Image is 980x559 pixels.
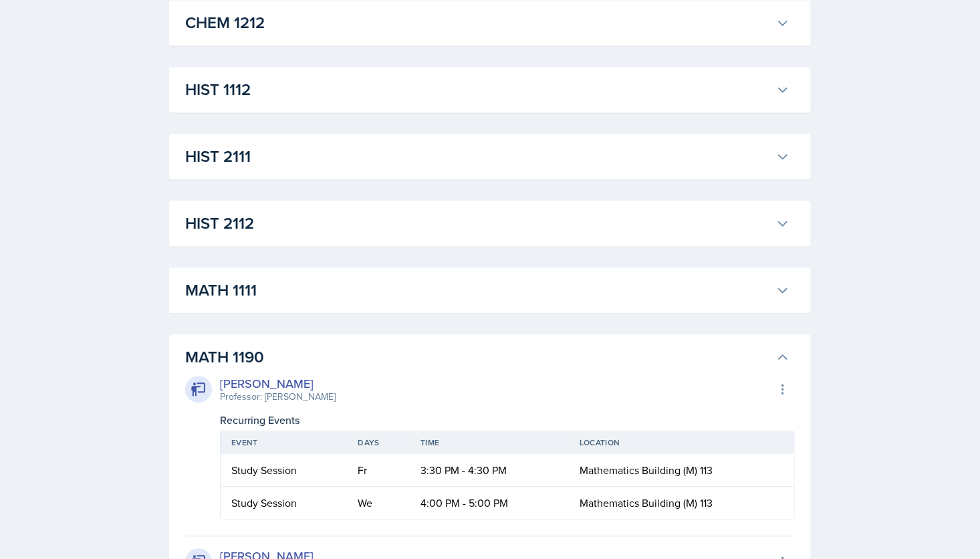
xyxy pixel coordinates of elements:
[185,144,771,169] h3: HIST 2111
[231,462,337,478] div: Study Session
[185,211,771,235] h3: HIST 2112
[220,374,336,393] div: [PERSON_NAME]
[220,412,795,428] div: Recurring Events
[220,390,336,404] div: Professor: [PERSON_NAME]
[185,11,771,35] h3: CHEM 1212
[182,75,792,104] button: HIST 1112
[348,454,410,487] td: Fr
[182,8,792,37] button: CHEM 1212
[185,78,771,102] h3: HIST 1112
[221,431,348,454] th: Event
[182,142,792,171] button: HIST 2111
[580,495,713,510] span: Mathematics Building (M) 113
[348,431,410,454] th: Days
[348,487,410,519] td: We
[182,275,792,305] button: MATH 1111
[185,278,771,302] h3: MATH 1111
[182,209,792,238] button: HIST 2112
[185,345,771,369] h3: MATH 1190
[580,463,713,477] span: Mathematics Building (M) 113
[231,495,337,511] div: Study Session
[410,431,569,454] th: Time
[410,454,569,487] td: 3:30 PM - 4:30 PM
[569,431,794,454] th: Location
[410,487,569,519] td: 4:00 PM - 5:00 PM
[182,342,792,372] button: MATH 1190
